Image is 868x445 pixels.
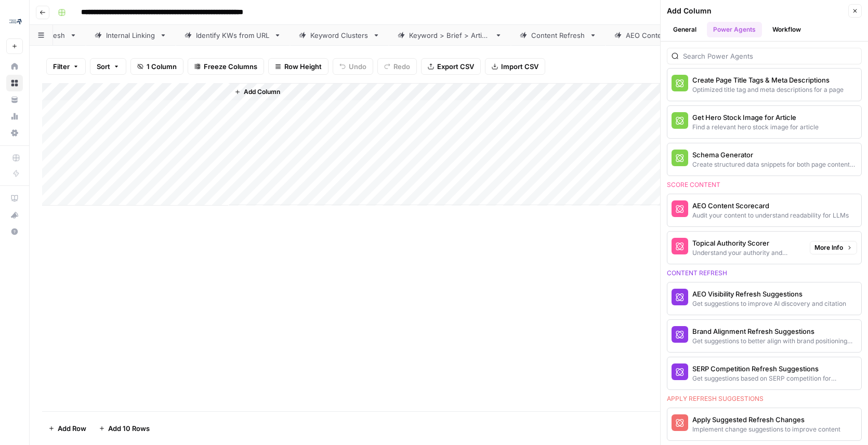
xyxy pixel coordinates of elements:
span: Import CSV [501,61,538,72]
button: Add Row [42,420,93,437]
button: Workflow [766,22,807,37]
button: Add 10 Rows [93,420,156,437]
a: Internal Linking [86,25,176,46]
input: Search Power Agents [683,51,857,61]
a: AEO Content Scorecard [606,25,724,46]
a: Identify KWs from URL [176,25,290,46]
span: Sort [97,61,110,72]
button: Redo [377,58,417,75]
button: Power Agents [707,22,762,37]
button: Export CSV [421,58,481,75]
div: Create Page Title Tags & Meta Descriptions [692,75,844,85]
div: Keyword Clusters [310,30,369,41]
a: Home [6,58,23,75]
div: Create structured data snippets for both page content and images [692,160,857,169]
img: Compound Growth Logo [6,12,25,31]
span: Add Row [58,423,86,434]
button: Help + Support [6,223,23,240]
button: Undo [333,58,373,75]
div: AEO Content Scorecard [626,30,704,41]
div: Get suggestions based on SERP competition for keyword [692,374,857,383]
button: Brand Alignment Refresh SuggestionsGet suggestions to better align with brand positioning and tone [667,320,861,352]
button: AEO Content ScorecardAudit your content to understand readability for LLMs [667,194,861,226]
a: Keyword Clusters [290,25,389,46]
button: Import CSV [485,58,545,75]
div: AEO Visibility Refresh Suggestions [692,289,846,299]
button: Apply Suggested Refresh ChangesImplement change suggestions to improve content [667,408,861,440]
div: Get suggestions to better align with brand positioning and tone [692,336,857,346]
div: Keyword > Brief > Article [409,30,491,41]
button: General [667,22,703,37]
button: Get Hero Stock Image for ArticleFind a relevant hero stock image for article [667,106,861,138]
button: Add Column [230,85,284,99]
button: Create Page Title Tags & Meta DescriptionsOptimized title tag and meta descriptions for a page [667,69,861,101]
a: Keyword > Brief > Article [389,25,511,46]
div: Find a relevant hero stock image for article [692,123,819,132]
a: Your Data [6,91,23,108]
button: Row Height [268,58,328,75]
div: Identify KWs from URL [196,30,270,41]
button: Sort [90,58,126,75]
div: Implement change suggestions to improve content [692,425,840,434]
button: AEO Visibility Refresh SuggestionsGet suggestions to improve AI discovery and citation [667,282,861,315]
a: Browse [6,75,23,91]
span: Filter [53,61,70,72]
span: Add Column [244,87,280,97]
div: Apply Suggested Refresh Changes [692,414,840,425]
button: Workspace: Compound Growth [6,8,23,34]
div: Get suggestions to improve AI discovery and citation [692,299,846,308]
div: Content Refresh [531,30,585,41]
button: 1 Column [130,58,183,75]
div: SERP Competition Refresh Suggestions [692,363,857,374]
div: Optimized title tag and meta descriptions for a page [692,85,844,95]
a: Settings [6,125,23,141]
div: Content refresh [667,268,862,278]
span: Freeze Columns [204,61,257,72]
span: Export CSV [437,61,474,72]
div: Audit your content to understand readability for LLMs [692,211,849,220]
span: Row Height [284,61,322,72]
button: SERP Competition Refresh SuggestionsGet suggestions based on SERP competition for keyword [667,357,861,389]
button: What's new? [6,207,23,223]
a: Usage [6,108,23,125]
div: Apply refresh suggestions [667,394,862,403]
div: Brand Alignment Refresh Suggestions [692,326,857,336]
span: Undo [349,61,366,72]
div: Topical Authority Scorer [692,238,801,248]
span: More Info [814,243,843,252]
div: What's new? [7,207,22,223]
div: Get Hero Stock Image for Article [692,112,819,123]
div: Schema Generator [692,150,857,160]
a: AirOps Academy [6,190,23,207]
button: Topical Authority ScorerUnderstand your authority and competiveness on a topic [667,232,806,264]
button: More Info [810,241,857,254]
span: Redo [393,61,410,72]
span: Add 10 Rows [108,423,150,434]
div: Understand your authority and competiveness on a topic [692,248,801,258]
button: Freeze Columns [188,58,264,75]
span: 1 Column [147,61,177,72]
div: AEO Content Scorecard [692,200,849,211]
a: Content Refresh [511,25,606,46]
button: Filter [46,58,86,75]
button: Schema GeneratorCreate structured data snippets for both page content and images [667,143,861,176]
div: Internal Linking [106,30,155,41]
div: Score content [667,180,862,190]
